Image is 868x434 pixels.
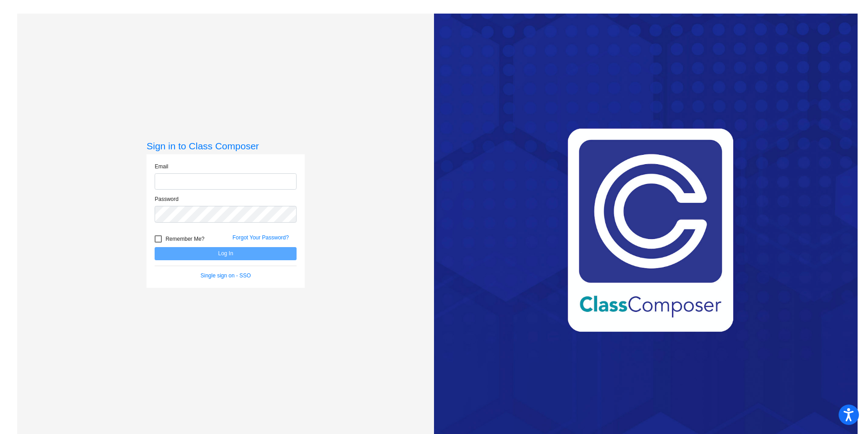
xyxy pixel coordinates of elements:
button: Log In [155,247,297,260]
a: Forgot Your Password? [232,234,289,241]
h3: Sign in to Class Composer [146,140,305,152]
a: Single sign on - SSO [201,272,251,279]
span: Remember Me? [165,234,204,244]
label: Password [155,195,179,203]
label: Email [155,162,168,171]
